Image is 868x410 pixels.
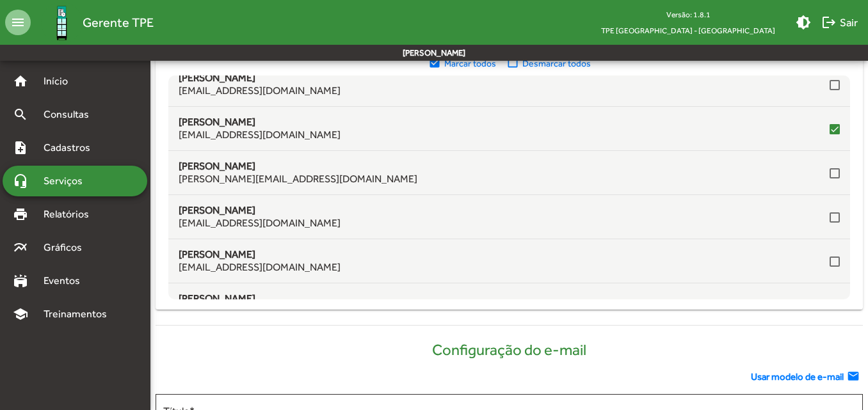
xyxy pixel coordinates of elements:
mat-icon: headset_mic [13,173,28,189]
div: Versão: 1.8.1 [591,6,785,22]
h4: Configuração do e-mail [156,341,863,359]
mat-icon: school [13,306,28,322]
a: Gerente TPE [31,2,154,43]
mat-icon: check_box [428,56,444,70]
span: Sair [821,11,858,34]
mat-icon: brightness_medium [796,15,811,30]
span: [PERSON_NAME] [179,292,341,305]
mat-icon: home [13,74,28,89]
span: Início [36,74,86,89]
mat-icon: search [13,107,28,122]
span: [EMAIL_ADDRESS][DOMAIN_NAME] [179,217,341,230]
span: Cadastros [36,140,107,155]
mat-icon: note_add [13,140,28,155]
span: [EMAIL_ADDRESS][DOMAIN_NAME] [179,84,341,97]
mat-icon: menu [5,10,31,35]
span: Consultas [36,107,106,122]
span: Desmarcar todos [522,57,591,70]
span: Relatórios [36,207,106,222]
button: Sair [816,11,863,34]
span: [PERSON_NAME] [179,116,341,129]
img: Logo [41,2,83,43]
span: [EMAIL_ADDRESS][DOMAIN_NAME] [179,129,341,141]
span: [PERSON_NAME] [179,72,341,84]
span: Gerente TPE [83,12,154,33]
mat-icon: email [847,370,863,384]
span: Marcar todos [444,57,496,70]
span: [PERSON_NAME][EMAIL_ADDRESS][DOMAIN_NAME] [179,173,417,185]
mat-icon: check_box_outline_blank [506,56,522,70]
span: Eventos [36,273,97,288]
span: Serviços [36,173,100,189]
span: [PERSON_NAME] [179,204,341,217]
div: Publicadores que irão receber esse e-mail [156,46,863,310]
span: [EMAIL_ADDRESS][DOMAIN_NAME] [179,261,341,274]
mat-icon: logout [821,15,837,30]
mat-icon: print [13,207,28,222]
span: [PERSON_NAME] [179,160,417,173]
mat-icon: multiline_chart [13,240,28,255]
span: Gráficos [36,240,99,255]
span: TPE [GEOGRAPHIC_DATA] - [GEOGRAPHIC_DATA] [591,22,785,38]
mat-icon: stadium [13,273,28,288]
span: [PERSON_NAME] [179,248,341,261]
span: Treinamentos [36,306,122,322]
span: Usar modelo de e-mail [751,370,844,384]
